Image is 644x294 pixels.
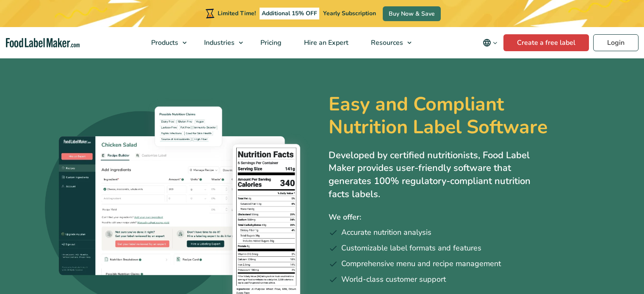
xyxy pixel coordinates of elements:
span: Pricing [258,38,282,47]
span: Resources [368,38,404,47]
span: Hire an Expert [301,38,349,47]
span: Products [149,38,179,47]
a: Industries [193,27,247,58]
a: Buy Now & Save [383,6,441,21]
a: Hire an Expert [293,27,358,58]
a: Resources [360,27,416,58]
p: Developed by certified nutritionists, Food Label Maker provides user-friendly software that gener... [329,149,549,201]
a: Food Label Maker homepage [6,38,80,48]
a: Login [593,34,638,51]
a: Create a free label [503,34,589,51]
span: Industries [202,38,235,47]
span: World-class customer support [341,274,446,285]
span: Limited Time! [218,9,256,17]
button: Change language [477,34,503,51]
span: Yearly Subscription [323,9,376,17]
span: Additional 15% OFF [260,8,319,19]
a: Products [140,27,191,58]
span: Accurate nutrition analysis [341,227,431,238]
a: Pricing [249,27,291,58]
h1: Easy and Compliant Nutrition Label Software [329,93,580,139]
span: Customizable label formats and features [341,242,481,254]
p: We offer: [329,211,600,223]
span: Comprehensive menu and recipe management [341,258,501,269]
